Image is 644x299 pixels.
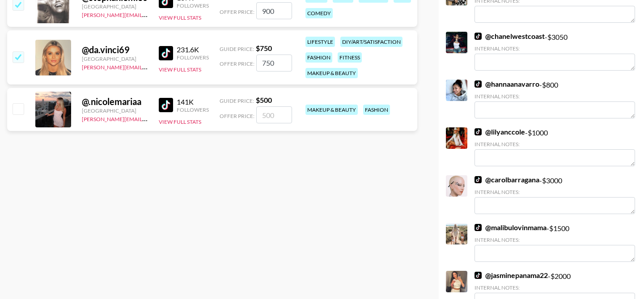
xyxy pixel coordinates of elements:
div: Internal Notes: [475,189,635,195]
img: TikTok [475,128,482,135]
div: [GEOGRAPHIC_DATA] [82,3,148,10]
a: @jasminepanama22 [475,271,548,280]
img: TikTok [475,272,482,279]
div: - $ 1000 [475,127,635,166]
div: Followers [177,2,209,9]
a: [PERSON_NAME][EMAIL_ADDRESS][PERSON_NAME][DOMAIN_NAME] [82,114,257,122]
a: @chanelwestcoast [475,32,545,41]
a: @carolbarragana [475,175,539,184]
div: - $ 3000 [475,175,635,214]
input: 500 [256,106,292,123]
div: makeup & beauty [305,68,358,78]
span: Offer Price: [220,60,254,67]
div: Internal Notes: [475,236,635,243]
div: fashion [363,105,390,115]
img: TikTok [475,33,482,40]
div: makeup & beauty [305,105,358,115]
input: 750 [256,55,292,72]
span: Guide Price: [220,46,254,52]
img: TikTok [159,46,173,60]
div: fashion [305,52,332,63]
div: diy/art/satisfaction [340,37,402,47]
input: 900 [256,2,292,19]
img: TikTok [475,176,482,183]
div: Followers [177,54,209,61]
span: Offer Price: [220,113,254,119]
div: Internal Notes: [475,141,635,147]
div: 141K [177,97,209,106]
strong: $ 500 [256,96,272,104]
img: TikTok [475,224,482,231]
img: TikTok [159,98,173,112]
strong: $ 750 [256,44,272,52]
div: lifestyle [305,37,335,47]
button: View Full Stats [159,118,201,125]
div: - $ 3050 [475,32,635,71]
img: TikTok [475,80,482,88]
div: 231.6K [177,45,209,54]
button: View Full Stats [159,14,201,21]
div: [GEOGRAPHIC_DATA] [82,55,148,62]
a: @malibulovinmama [475,223,547,232]
a: [PERSON_NAME][EMAIL_ADDRESS][PERSON_NAME][DOMAIN_NAME] [82,10,257,18]
span: Offer Price: [220,8,254,15]
a: [PERSON_NAME][EMAIL_ADDRESS][PERSON_NAME][DOMAIN_NAME] [82,62,257,71]
div: Followers [177,106,209,113]
div: @ .nicolemariaa [82,96,148,107]
div: [GEOGRAPHIC_DATA] [82,107,148,114]
div: Internal Notes: [475,45,635,52]
div: - $ 800 [475,80,635,118]
div: - $ 1500 [475,223,635,262]
div: comedy [305,8,333,18]
div: Internal Notes: [475,284,635,291]
div: fitness [338,52,362,63]
div: @ da.vinci69 [82,44,148,55]
span: Guide Price: [220,97,254,104]
div: Internal Notes: [475,93,635,100]
a: @lilyanccole [475,127,525,136]
a: @hannaanavarro [475,80,539,88]
button: View Full Stats [159,66,201,73]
